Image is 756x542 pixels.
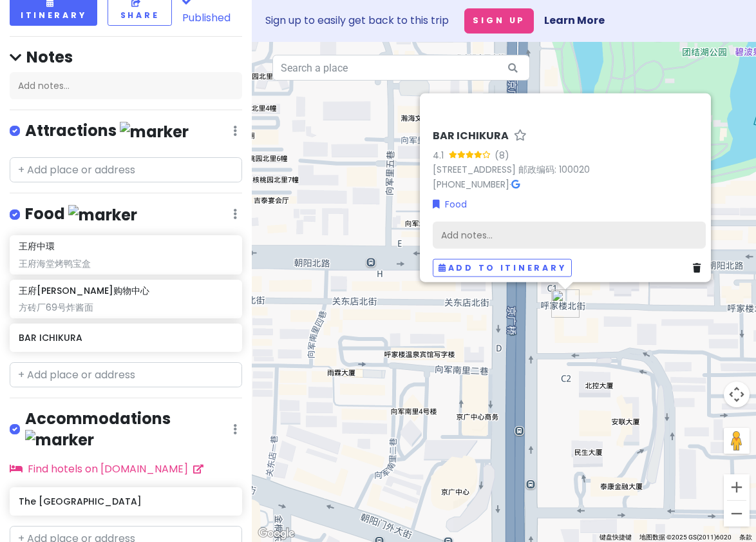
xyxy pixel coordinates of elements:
[433,197,467,211] a: Food
[433,178,509,191] a: [PHONE_NUMBER]
[511,180,520,189] i: Google Maps
[724,501,750,527] button: 缩小
[10,157,242,183] input: + Add place or address
[19,285,149,296] h6: 王府[PERSON_NAME]购物中心
[639,534,732,541] span: 地图数据 ©2025 GS(2011)6020
[68,205,137,225] img: marker
[255,525,298,542] img: Google
[255,525,298,542] a: 在 Google 地图中打开此区域（会打开一个新窗口）
[680,93,711,124] button: 关闭
[724,428,750,454] button: 将街景小人拖到地图上以打开街景
[600,533,632,542] button: 键盘快捷键
[544,13,605,28] a: Learn More
[272,55,530,81] input: Search a place
[19,240,55,252] h6: 王府中環
[19,302,233,313] div: 方砖厂69号炸酱面
[25,409,233,450] h4: Accommodations
[433,163,590,176] a: [STREET_ADDRESS] 邮政编码: 100020
[19,496,233,507] h6: The [GEOGRAPHIC_DATA]
[10,47,242,67] h4: Notes
[10,461,203,476] a: Find hotels on [DOMAIN_NAME]
[495,148,509,162] div: (8)
[464,8,534,34] button: Sign Up
[19,332,233,344] h6: BAR ICHIKURA
[433,259,572,278] button: Add to itinerary
[25,204,137,225] h4: Food
[514,130,527,143] a: Star place
[433,130,706,192] div: ·
[724,474,750,500] button: 放大
[120,122,189,142] img: marker
[551,289,580,318] div: BAR ICHIKURA
[19,258,233,269] div: 王府海堂烤鸭宝盒
[10,72,242,99] div: Add notes...
[433,148,449,162] div: 4.1
[693,261,706,275] a: Delete place
[25,430,94,450] img: marker
[433,130,509,143] h6: BAR ICHIKURA
[724,382,750,407] button: 地图镜头控件
[25,121,189,142] h4: Attractions
[10,362,242,388] input: + Add place or address
[739,534,752,541] a: 条款（在新标签页中打开）
[433,222,706,249] div: Add notes...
